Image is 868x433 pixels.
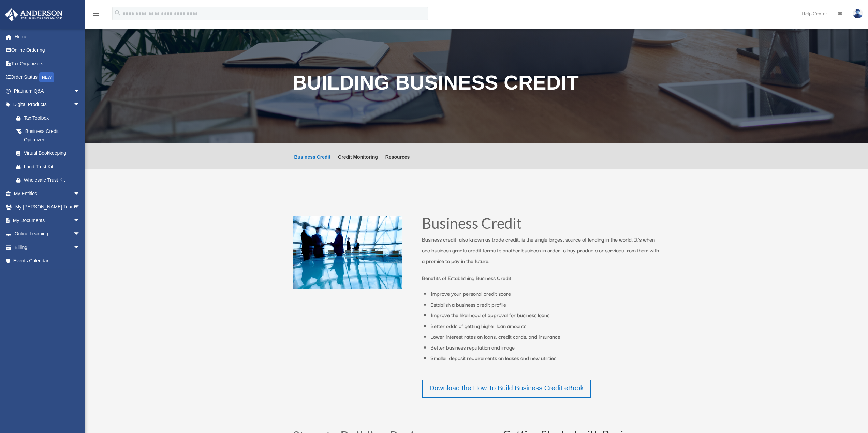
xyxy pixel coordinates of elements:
div: Business Credit Optimizer [24,127,78,144]
span: arrow_drop_down [73,187,87,201]
div: Wholesale Trust Kit [24,176,82,184]
a: Business Credit [294,155,331,169]
a: Credit Monitoring [338,155,378,169]
a: Order StatusNEW [5,71,90,84]
a: Online Ordering [5,44,90,57]
a: menu [92,12,100,18]
img: business people talking in office [293,216,402,289]
span: arrow_drop_down [73,241,87,254]
span: arrow_drop_down [73,84,87,98]
a: My Documentsarrow_drop_down [5,214,90,227]
a: Digital Productsarrow_drop_down [5,98,90,111]
a: Land Trust Kit [10,160,90,173]
a: Home [5,30,90,44]
a: Virtual Bookkeeping [10,146,90,160]
a: Tax Organizers [5,57,90,71]
li: Better odds of getting higher loan amounts [430,321,661,331]
a: My [PERSON_NAME] Teamarrow_drop_down [5,200,90,214]
h1: Business Credit [422,216,661,234]
a: Billingarrow_drop_down [5,241,90,254]
li: Better business reputation and image [430,342,661,353]
a: Events Calendar [5,254,90,268]
a: Wholesale Trust Kit [10,173,90,187]
i: search [114,9,121,17]
a: Resources [385,155,410,169]
li: Establish a business credit profile [430,299,661,310]
p: Benefits of Establishing Business Credit: [422,273,661,283]
img: Anderson Advisors Platinum Portal [3,8,65,21]
div: NEW [39,72,54,82]
span: arrow_drop_down [73,98,87,112]
div: Tax Toolbox [24,114,82,122]
a: My Entitiesarrow_drop_down [5,187,90,200]
div: Virtual Bookkeeping [24,149,82,157]
a: Download the How To Build Business Credit eBook [422,380,591,398]
span: arrow_drop_down [73,227,87,241]
a: Tax Toolbox [10,111,90,125]
li: Lower interest rates on loans, credit cards, and insurance [430,331,661,342]
a: Platinum Q&Aarrow_drop_down [5,84,90,98]
p: Business credit, also known as trade credit, is the single largest source of lending in the world... [422,234,661,273]
span: arrow_drop_down [73,200,87,214]
a: Business Credit Optimizer [10,125,87,146]
li: Smaller deposit requirements on leases and new utilities [430,353,661,364]
li: Improve your personal credit score [430,288,661,299]
h1: Building Business Credit [293,73,661,96]
i: menu [92,10,100,18]
img: User Pic [853,9,863,18]
a: Online Learningarrow_drop_down [5,227,90,241]
div: Land Trust Kit [24,163,82,171]
li: Improve the likelihood of approval for business loans [430,310,661,321]
span: arrow_drop_down [73,214,87,228]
